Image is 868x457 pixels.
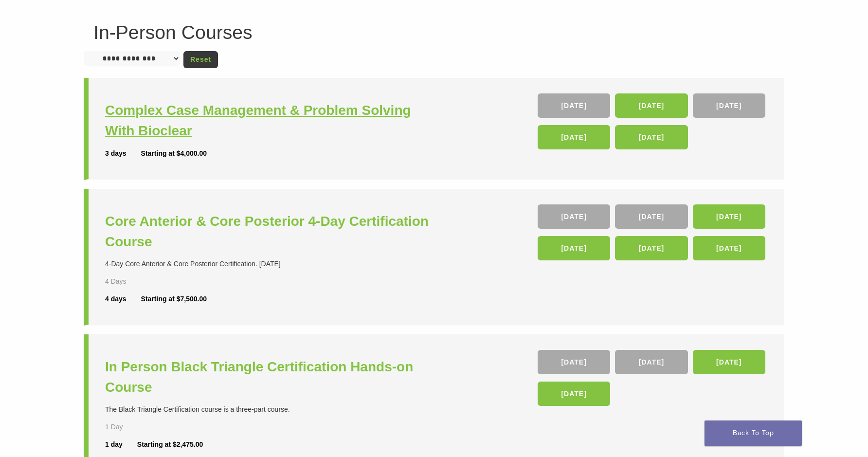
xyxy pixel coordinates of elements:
a: [DATE] [615,236,687,260]
a: [DATE] [538,236,610,260]
div: Starting at $2,475.00 [137,439,203,450]
div: Starting at $4,000.00 [141,148,207,159]
div: 1 Day [105,422,155,432]
div: 4 Days [105,276,155,287]
a: [DATE] [538,350,610,374]
a: Reset [183,51,218,68]
div: Starting at $7,500.00 [141,294,207,304]
a: Core Anterior & Core Posterior 4-Day Certification Course [105,211,436,252]
div: 3 days [105,148,141,159]
a: [DATE] [693,93,765,118]
a: [DATE] [615,125,687,149]
a: [DATE] [538,93,610,118]
div: , , , , , [538,204,768,265]
a: In Person Black Triangle Certification Hands-on Course [105,357,436,398]
div: 4-Day Core Anterior & Core Posterior Certification. [DATE] [105,259,436,269]
div: The Black Triangle Certification course is a three-part course. [105,404,436,415]
div: 1 day [105,439,137,450]
a: [DATE] [693,236,765,260]
div: , , , [538,350,768,411]
div: , , , , [538,93,768,154]
a: [DATE] [538,382,610,406]
a: [DATE] [538,125,610,149]
a: [DATE] [693,204,765,229]
a: Complex Case Management & Problem Solving With Bioclear [105,100,436,141]
div: 4 days [105,294,141,304]
a: [DATE] [538,204,610,229]
a: [DATE] [615,350,687,374]
a: [DATE] [615,204,687,229]
a: [DATE] [693,350,765,374]
h1: In-Person Courses [93,23,775,42]
a: [DATE] [615,93,687,118]
a: Back To Top [705,420,802,446]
